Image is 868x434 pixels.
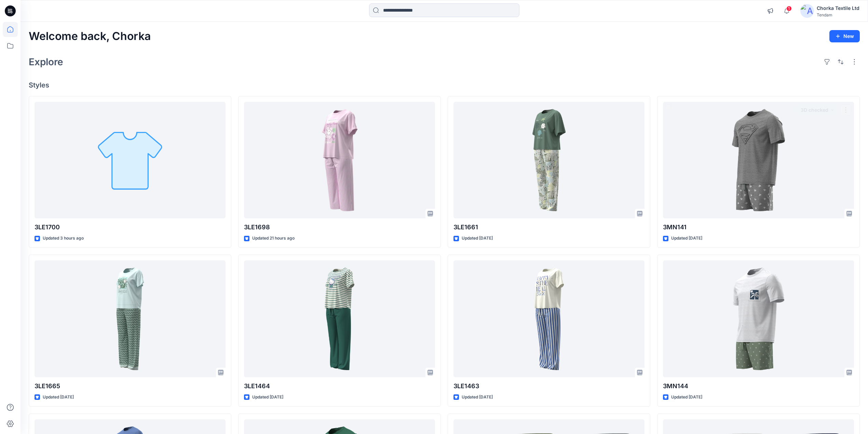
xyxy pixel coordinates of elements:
div: Tendam [817,12,859,17]
a: 3LE1665 [35,260,226,377]
p: Updated [DATE] [462,394,493,401]
a: 3LE1463 [453,260,645,377]
button: New [829,30,860,42]
p: Updated [DATE] [43,394,74,401]
h2: Explore [29,56,63,67]
h2: Welcome back, Chorka [29,30,151,43]
p: 3MN141 [663,222,854,232]
span: 1 [786,6,792,11]
a: 3LE1661 [453,102,645,219]
p: Updated [DATE] [462,235,493,242]
p: Updated [DATE] [252,394,283,401]
p: 3LE1665 [35,381,226,391]
p: Updated [DATE] [671,394,702,401]
img: avatar [800,4,814,18]
p: 3LE1464 [244,381,435,391]
div: Chorka Textile Ltd [817,4,859,12]
h4: Styles [29,81,860,89]
a: 3MN141 [663,102,854,219]
p: 3MN144 [663,381,854,391]
p: Updated 3 hours ago [43,235,84,242]
p: 3LE1698 [244,222,435,232]
a: 3LE1464 [244,260,435,377]
p: Updated 21 hours ago [252,235,295,242]
a: 3MN144 [663,260,854,377]
p: 3LE1700 [35,222,226,232]
p: Updated [DATE] [671,235,702,242]
a: 3LE1698 [244,102,435,219]
p: 3LE1661 [453,222,645,232]
p: 3LE1463 [453,381,645,391]
a: 3LE1700 [35,102,226,219]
